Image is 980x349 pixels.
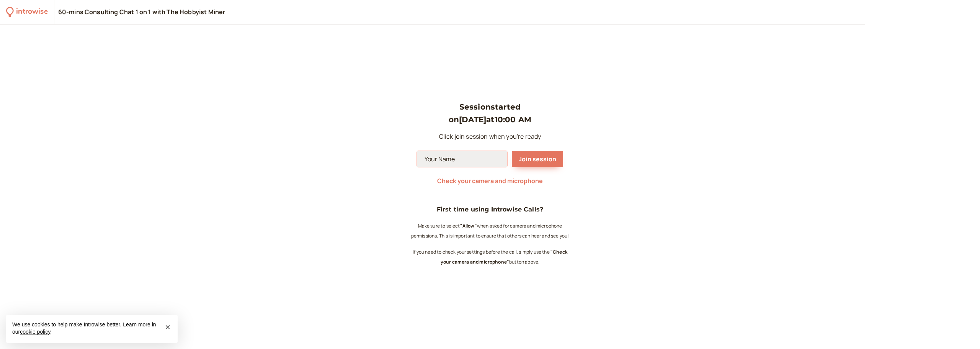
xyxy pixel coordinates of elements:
div: We use cookies to help make Introwise better. Learn more in our . [6,315,178,343]
span: Check your camera and microphone [437,177,543,185]
span: × [165,322,170,332]
button: Close this notice [162,321,174,333]
small: Make sure to select when asked for camera and microphone permissions. This is important to ensure... [411,223,569,239]
div: introwise [16,6,47,18]
h3: Session started on [DATE] at 10:00 AM [417,101,563,126]
small: If you need to check your settings before the call, simply use the button above. [413,249,567,265]
button: Check your camera and microphone [437,177,543,184]
b: "Check your camera and microphone" [441,249,567,265]
b: "Allow" [460,223,477,229]
input: Your Name [417,151,507,167]
h4: First time using Introwise Calls? [410,205,570,215]
a: cookie policy [20,329,50,335]
p: Click join session when you're ready [417,132,563,142]
button: Join session [512,151,563,167]
div: 60-mins Consulting Chat 1 on 1 with The Hobbyist Miner [58,8,225,16]
span: Join session [519,155,556,163]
